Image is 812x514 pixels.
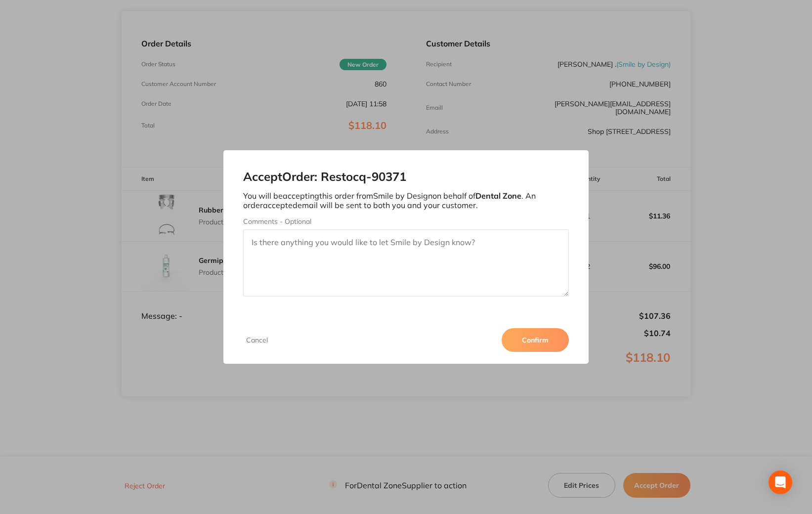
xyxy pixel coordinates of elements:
p: You will be accepting this order from Smile by Design on behalf of . An order accepted email will... [243,191,569,210]
b: Dental Zone [475,191,521,201]
label: Comments - Optional [243,217,569,225]
div: Open Intercom Messenger [769,471,792,494]
button: Cancel [243,336,271,344]
button: Confirm [502,328,569,352]
h2: Accept Order: Restocq- 90371 [243,170,569,184]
